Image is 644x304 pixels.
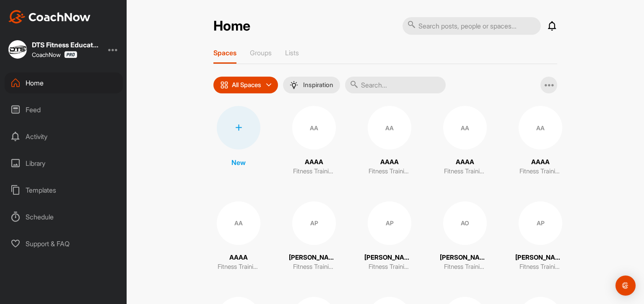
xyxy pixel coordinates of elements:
div: Library [5,153,123,174]
div: Activity [5,126,123,147]
div: Feed [5,99,123,120]
img: CoachNow Pro [64,51,77,58]
p: Fitness Training [519,167,561,176]
div: AA [443,106,487,149]
input: Search... [345,77,446,93]
p: Spaces [213,49,236,57]
p: Fitness Training [444,262,486,272]
div: AO [443,201,487,245]
p: Fitness Training [519,262,561,272]
p: Fitness Training [293,262,335,272]
a: AP[PERSON_NAME] - DTS Level 1 PortfolioFitness Training [364,201,415,272]
a: AO[PERSON_NAME] - Barbell Strength OnlineFitness Training [440,201,490,272]
p: Fitness Training [369,262,410,272]
p: AAAA [531,157,550,167]
div: AA [519,106,562,149]
input: Search posts, people or spaces... [402,17,541,35]
div: CoachNow [32,51,77,58]
div: AA [292,106,336,149]
p: Fitness Training [218,262,260,272]
p: [PERSON_NAME] - DTS Level 1 Portfolio [515,253,566,263]
a: AAAAAAFitness Training [213,201,264,272]
div: AP [368,201,411,245]
div: AA [217,201,260,245]
p: [PERSON_NAME] - DTS Level 1 Portfolio [364,253,415,263]
a: AAAAAAFitness Training [364,106,415,176]
p: AAAA [305,157,323,167]
p: [PERSON_NAME] - DTS Level 1 Portfolio [289,253,339,263]
p: Fitness Training [369,167,410,176]
p: Fitness Training [444,167,486,176]
a: AAAAAAFitness Training [289,106,339,176]
a: AP[PERSON_NAME] - DTS Level 1 PortfolioFitness Training [289,201,339,272]
h2: Home [213,18,250,34]
div: AP [519,201,562,245]
p: AAAA [229,253,248,263]
div: Home [5,72,123,93]
div: Support & FAQ [5,233,123,254]
p: All Spaces [232,82,261,88]
p: New [231,157,246,167]
div: Templates [5,180,123,201]
p: [PERSON_NAME] - Barbell Strength Online [440,253,490,263]
a: AP[PERSON_NAME] - DTS Level 1 PortfolioFitness Training [515,201,566,272]
p: AAAA [456,157,474,167]
img: menuIcon [290,81,298,89]
div: AP [292,201,336,245]
p: Inspiration [303,82,333,88]
p: AAAA [380,157,399,167]
div: AA [368,106,411,149]
img: square_983aa09f91bea04d3341149cac9e38a3.jpg [8,40,27,59]
img: icon [220,81,229,89]
p: Lists [285,49,299,57]
img: CoachNow [8,10,91,23]
div: Open Intercom Messenger [615,276,636,296]
a: AAAAAAFitness Training [440,106,490,176]
p: Fitness Training [293,167,335,176]
a: AAAAAAFitness Training [515,106,566,176]
div: Schedule [5,206,123,227]
div: DTS Fitness Education [32,41,99,48]
p: Groups [250,49,272,57]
